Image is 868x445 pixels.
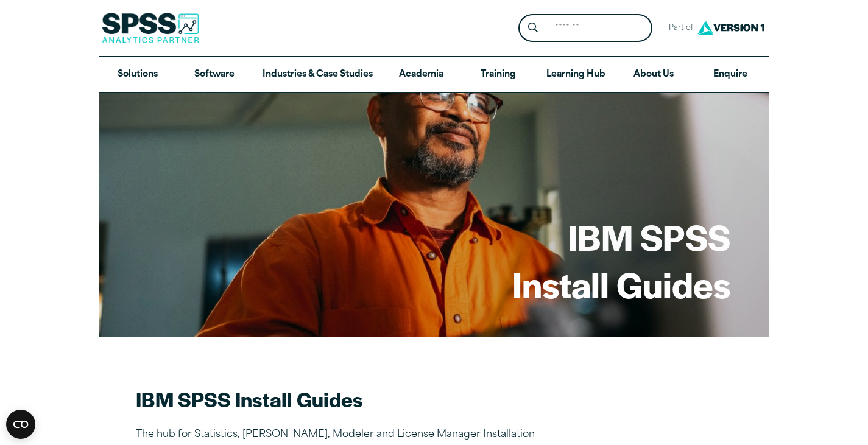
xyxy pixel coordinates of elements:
[6,410,35,439] button: Open CMP widget
[518,14,652,43] form: Site Header Search Form
[694,16,767,39] img: Version1 Logo
[537,57,615,93] a: Learning Hub
[512,213,730,307] h1: IBM SPSS Install Guides
[99,57,176,93] a: Solutions
[615,57,692,93] a: About Us
[521,17,544,40] button: Search magnifying glass icon
[528,23,538,33] svg: Search magnifying glass icon
[692,57,769,93] a: Enquire
[102,13,199,43] img: SPSS Analytics Partner
[99,57,769,93] nav: Desktop version of site main menu
[253,57,383,93] a: Industries & Case Studies
[662,19,694,37] span: Part of
[176,57,253,93] a: Software
[459,57,536,93] a: Training
[383,57,459,93] a: Academia
[136,385,562,413] h2: IBM SPSS Install Guides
